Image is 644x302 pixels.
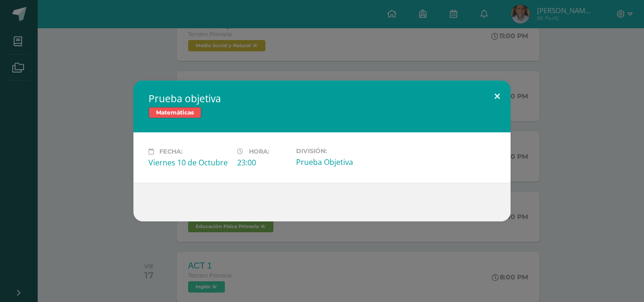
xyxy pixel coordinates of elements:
[237,157,289,168] div: 23:00
[296,157,377,167] div: Prueba Objetiva
[296,147,377,155] label: División:
[149,107,201,118] span: Matemáticas
[149,157,230,168] div: Viernes 10 de Octubre
[249,148,269,155] span: Hora:
[149,92,495,105] h2: Prueba objetiva
[484,81,511,113] button: Close (Esc)
[159,148,182,155] span: Fecha:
